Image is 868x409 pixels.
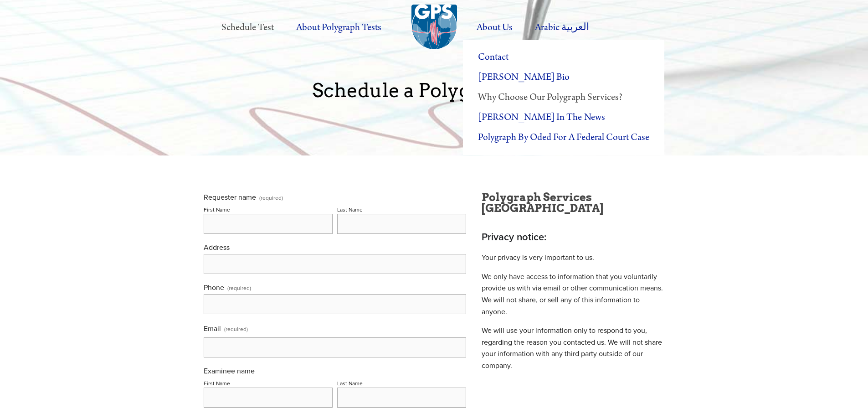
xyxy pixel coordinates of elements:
span: Address [204,242,230,252]
div: Last Name [337,206,363,213]
span: Phone [204,282,224,292]
h3: Privacy notice: [482,229,665,244]
div: Last Name [337,379,363,387]
span: (required) [227,285,251,291]
div: First Name [204,206,230,213]
a: Polygraph by Oded for a Federal Court Case [463,128,664,148]
a: Schedule Test [211,15,284,40]
p: We will use your information only to respond to you, regarding the reason you contacted us. We wi... [482,325,665,371]
a: [PERSON_NAME] in the news [463,108,664,128]
label: About Us [467,15,523,40]
span: (required) [259,195,283,201]
p: Your privacy is very important to us. [482,252,665,264]
a: Contact [463,47,664,67]
strong: Polygraph Services [GEOGRAPHIC_DATA] [482,191,603,215]
img: Global Polygraph & Security [411,5,457,50]
span: Email [204,323,221,333]
a: Why Choose Our Polygraph Services? [463,88,664,108]
span: (required) [224,322,248,336]
label: Arabic العربية [525,15,599,40]
span: Requester name [204,192,256,202]
p: We only have access to information that you voluntarily provide us with via email or other commun... [482,271,665,317]
a: [PERSON_NAME] Bio [463,67,664,88]
label: About Polygraph Tests [286,15,392,40]
p: Schedule a Polygraph Test [204,80,665,101]
div: First Name [204,379,230,387]
span: Examinee name [204,366,255,376]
